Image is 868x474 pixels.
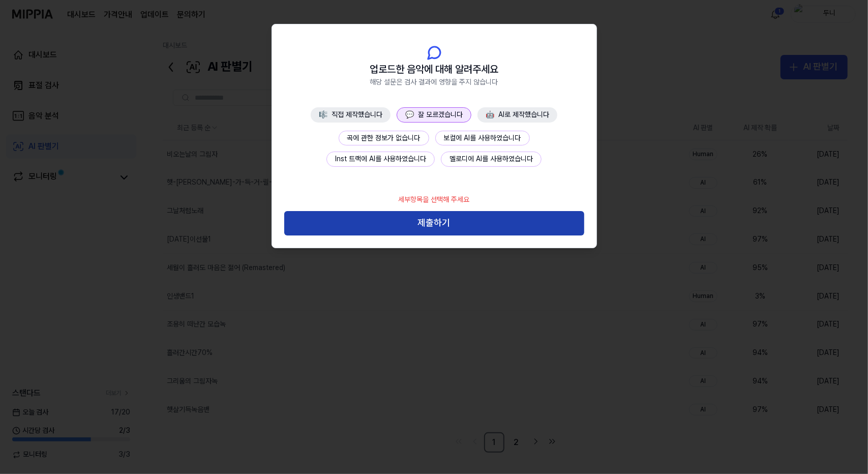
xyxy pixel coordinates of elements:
[284,211,584,235] button: 제출하기
[477,107,557,123] button: 🤖AI로 제작했습니다
[370,61,498,77] span: 업로드한 음악에 대해 알려주세요
[319,110,327,118] span: 🎼
[486,110,494,118] span: 🤖
[441,152,542,167] button: 멜로디에 AI를 사용하였습니다
[370,77,498,87] span: 해당 설문은 검사 결과에 영향을 주지 않습니다
[397,107,471,123] button: 💬잘 모르겠습니다
[339,131,429,146] button: 곡에 관한 정보가 없습니다
[435,131,530,146] button: 보컬에 AI를 사용하였습니다
[393,189,476,211] div: 세부항목을 선택해 주세요
[311,107,391,123] button: 🎼직접 제작했습니다
[405,110,414,118] span: 💬
[326,152,435,167] button: Inst 트랙에 AI를 사용하였습니다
